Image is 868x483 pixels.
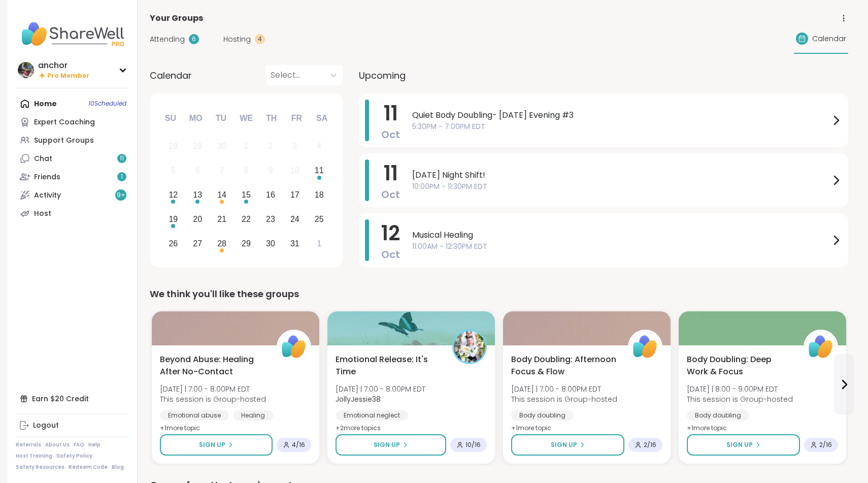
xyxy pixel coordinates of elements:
[210,107,232,130] div: Tu
[244,139,249,153] div: 1
[412,229,830,241] span: Musical Healing
[16,131,129,149] a: Support Groups
[160,384,266,394] span: [DATE] | 7:00 - 8:00PM EDT
[211,136,233,157] div: Not available Tuesday, September 30th, 2025
[160,394,266,404] span: This session is Group-hosted
[120,154,124,163] span: 11
[45,441,70,448] a: About Us
[169,139,178,153] div: 28
[187,160,209,182] div: Not available Monday, October 6th, 2025
[644,441,656,449] span: 2 / 16
[217,139,226,153] div: 30
[161,134,331,255] div: month 2025-10
[16,113,129,131] a: Expert Coaching
[266,188,275,202] div: 16
[16,441,41,448] a: Referrals
[629,331,661,363] img: ShareWell
[384,99,398,127] span: 11
[260,233,282,254] div: Choose Thursday, October 30th, 2025
[511,384,617,394] span: [DATE] | 7:00 - 8:00PM EDT
[336,384,425,394] span: [DATE] | 7:00 - 8:00PM EDT
[260,136,282,157] div: Not available Thursday, October 2nd, 2025
[162,160,184,182] div: Not available Sunday, October 5th, 2025
[687,384,793,394] span: [DATE] | 8:00 - 9:00PM EDT
[308,160,330,182] div: Choose Saturday, October 11th, 2025
[336,434,446,456] button: Sign Up
[193,237,202,250] div: 27
[88,441,101,448] a: Help
[117,191,125,200] span: 9 +
[160,410,229,421] div: Emotional abuse
[412,109,830,121] span: Quiet Body Doubling- [DATE] Evening #3
[236,233,257,254] div: Choose Wednesday, October 29th, 2025
[308,136,330,157] div: Not available Saturday, October 4th, 2025
[284,208,306,230] div: Choose Friday, October 24th, 2025
[511,410,574,421] div: Body doubling
[150,34,185,45] span: Attending
[56,453,92,460] a: Safety Policy
[374,440,400,449] span: Sign Up
[284,184,306,206] div: Choose Friday, October 17th, 2025
[315,188,324,202] div: 18
[381,187,400,202] span: Oct
[381,127,400,142] span: Oct
[805,331,837,363] img: ShareWell
[381,219,400,247] span: 12
[290,188,299,202] div: 17
[33,421,59,431] div: Logout
[211,208,233,230] div: Choose Tuesday, October 21st, 2025
[162,208,184,230] div: Choose Sunday, October 19th, 2025
[16,204,129,222] a: Host
[34,190,61,201] div: Activity
[308,184,330,206] div: Choose Saturday, October 18th, 2025
[159,107,182,130] div: Su
[687,434,800,456] button: Sign Up
[465,441,481,449] span: 10 / 16
[34,117,95,127] div: Expert Coaching
[169,212,178,226] div: 19
[311,107,333,130] div: Sa
[189,34,199,44] div: 6
[317,237,321,250] div: 1
[38,60,89,71] div: anchor
[223,34,251,45] span: Hosting
[184,107,207,130] div: Mo
[454,331,485,363] img: JollyJessie38
[34,172,60,182] div: Friends
[235,107,257,130] div: We
[278,331,310,363] img: ShareWell
[242,212,251,226] div: 22
[18,62,34,78] img: anchor
[16,186,129,204] a: Activity9+
[412,121,830,132] span: 5:30PM - 7:00PM EDT
[260,184,282,206] div: Choose Thursday, October 16th, 2025
[193,139,202,153] div: 29
[112,464,124,471] a: Blog
[187,184,209,206] div: Choose Monday, October 13th, 2025
[381,247,400,262] span: Oct
[150,287,848,301] div: We think you'll like these groups
[162,136,184,157] div: Not available Sunday, September 28th, 2025
[169,237,178,250] div: 26
[284,136,306,157] div: Not available Friday, October 3rd, 2025
[266,237,275,250] div: 30
[193,188,202,202] div: 13
[244,164,249,177] div: 8
[34,209,51,219] div: Host
[211,184,233,206] div: Choose Tuesday, October 14th, 2025
[162,233,184,254] div: Choose Sunday, October 26th, 2025
[336,410,408,421] div: Emotional neglect
[211,160,233,182] div: Not available Tuesday, October 7th, 2025
[160,353,265,378] span: Beyond Abuse: Healing After No-Contact
[284,233,306,254] div: Choose Friday, October 31st, 2025
[150,69,192,82] span: Calendar
[260,160,282,182] div: Not available Thursday, October 9th, 2025
[412,169,830,181] span: [DATE] Night Shift!
[268,139,273,153] div: 2
[336,353,441,378] span: Emotional Release: It's Time
[260,208,282,230] div: Choose Thursday, October 23rd, 2025
[290,212,299,226] div: 24
[315,212,324,226] div: 25
[236,136,257,157] div: Not available Wednesday, October 1st, 2025
[308,208,330,230] div: Choose Saturday, October 25th, 2025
